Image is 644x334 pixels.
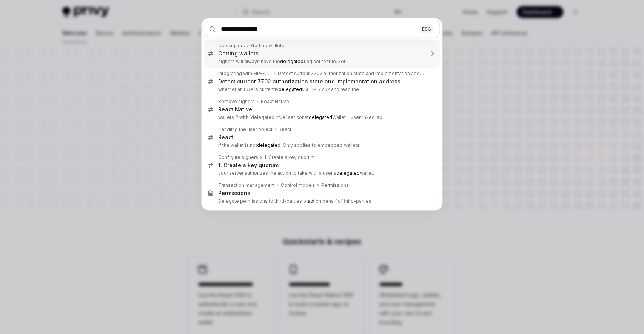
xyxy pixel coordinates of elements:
p: wallets // with `delegated: true` set const Wallet = user.linked_ac [218,114,424,120]
b: delegated [280,58,304,64]
div: Use signers [218,43,245,49]
div: Getting wallets [218,50,259,57]
p: if the wallet is not . Only applies to embedded wallets [218,142,424,148]
div: Permissions [218,190,250,197]
div: Permissions [321,182,349,188]
div: Control models [281,182,315,188]
b: ac [308,198,313,204]
div: React Native [218,106,252,113]
b: delegated [279,86,302,92]
div: Getting wallets [251,43,284,49]
b: delegated [257,142,280,148]
p: signers will always have the flag set to true. For [218,58,424,65]
div: React Native [261,99,289,105]
b: delegated [309,114,332,120]
div: React [279,126,291,132]
div: Transaction management [218,182,275,188]
div: Detect current 7702 authorization state and implementation address [218,78,401,85]
p: whether an EOA is currently via EIP-7702 and read the [218,86,424,92]
b: delegated [336,170,360,176]
div: Handling the user object [218,126,273,132]
div: Configure signers [218,154,258,160]
div: Detect current 7702 authorization state and implementation address [278,71,424,77]
div: 1. Create a key quorum [218,162,279,169]
div: React [218,134,233,141]
div: Integrating with EIP-7702 [218,71,272,77]
p: your server authorizes the action to take with a user's wallet. [218,170,424,176]
div: 1. Create a key quorum [264,154,315,160]
p: Delegate permissions to third-parties or t on behalf of third-parties [218,198,424,204]
div: Remove signers [218,99,255,105]
div: ESC [420,25,433,33]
